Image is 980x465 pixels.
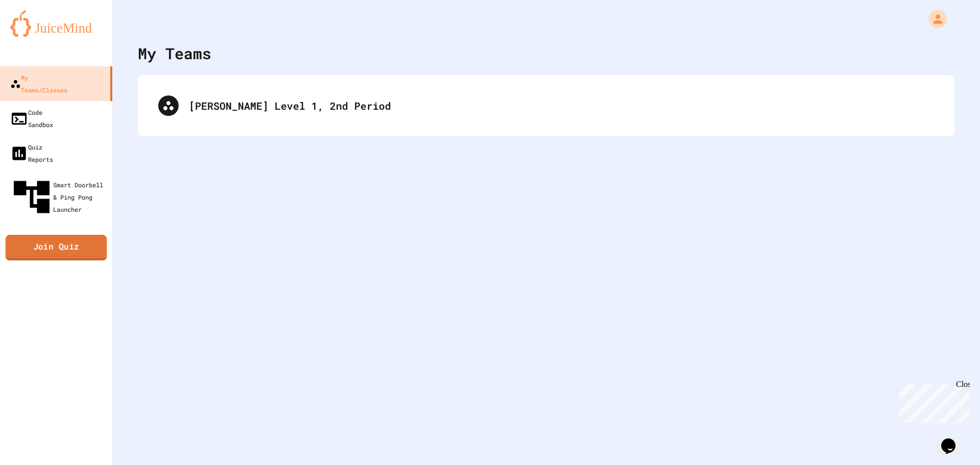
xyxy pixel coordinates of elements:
[10,106,53,131] div: Code Sandbox
[4,4,70,65] div: Chat with us now!Close
[189,98,934,113] div: [PERSON_NAME] Level 1, 2nd Period
[937,424,970,455] iframe: chat widget
[138,42,211,65] div: My Teams
[6,235,107,260] a: Join Quiz
[895,380,970,423] iframe: chat widget
[10,71,67,96] div: My Teams/Classes
[10,141,53,165] div: Quiz Reports
[148,85,944,126] div: [PERSON_NAME] Level 1, 2nd Period
[10,10,102,37] img: logo-orange.svg
[10,176,108,218] div: Smart Doorbell & Ping Pong Launcher
[918,7,949,31] div: My Account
